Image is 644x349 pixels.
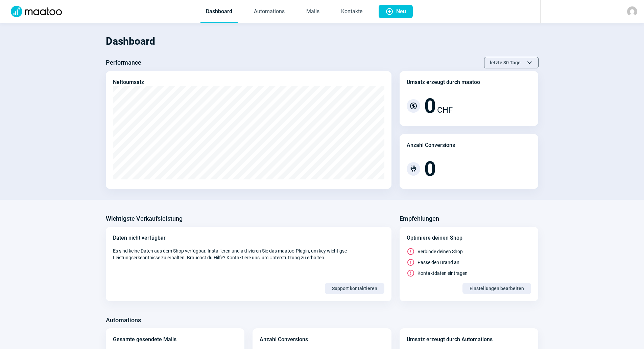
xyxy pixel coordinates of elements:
img: avatar [627,6,637,17]
div: Anzahl Conversions [260,335,308,344]
h3: Automations [106,315,141,326]
span: Es sind keine Daten aus dem Shop verfügbar. Installieren und aktivieren Sie das maatoo-Plugin, um... [113,247,384,261]
button: Support kontaktieren [325,283,384,294]
div: Anzahl Conversions [407,141,455,149]
span: Support kontaktieren [332,283,377,294]
span: CHF [437,104,453,116]
div: Umsatz erzeugt durch maatoo [407,78,480,86]
span: letzte 30 Tage [490,57,521,68]
h1: Dashboard [106,30,539,53]
div: Gesamte gesendete Mails [113,335,176,344]
span: Einstellungen bearbeiten [470,283,524,294]
span: Verbinde deinen Shop [418,248,463,255]
h3: Wichtigste Verkaufsleistung [106,213,183,224]
span: Passe den Brand an [418,259,459,266]
span: Neu [396,5,406,18]
span: Kontaktdaten eintragen [418,270,468,277]
a: Dashboard [200,1,238,23]
button: Neu [379,5,413,18]
a: Mails [301,1,325,23]
button: Einstellungen bearbeiten [462,283,531,294]
div: Nettoumsatz [113,78,144,86]
span: 0 [424,96,436,116]
a: Kontakte [336,1,368,23]
div: Umsatz erzeugt durch Automations [407,335,493,344]
img: Logo [7,6,66,17]
a: Automations [248,1,290,23]
span: 0 [424,159,436,179]
h3: Performance [106,57,141,68]
div: Daten nicht verfügbar [113,234,384,242]
h3: Empfehlungen [400,213,439,224]
div: Optimiere deinen Shop [407,234,531,242]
